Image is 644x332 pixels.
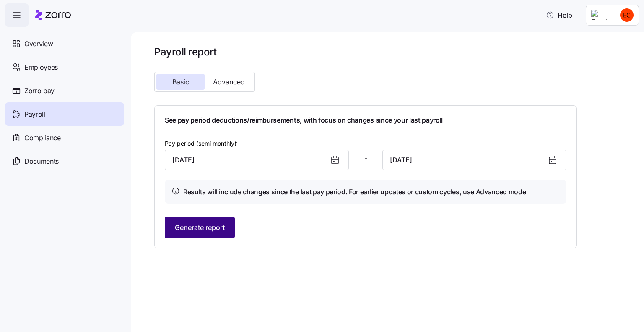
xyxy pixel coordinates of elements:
[175,222,225,233] span: Generate report
[539,7,579,24] button: Help
[546,10,572,20] span: Help
[24,62,58,73] span: Employees
[24,86,55,96] span: Zorro pay
[364,153,367,163] span: -
[5,79,124,102] a: Zorro pay
[5,55,124,79] a: Employees
[24,109,45,120] span: Payroll
[165,217,235,238] button: Generate report
[172,78,189,85] span: Basic
[165,150,349,170] input: Start date
[165,116,566,125] h1: See pay period deductions/reimbursements, with focus on changes since your last payroll
[591,10,608,20] img: Employer logo
[165,139,239,148] label: Pay period (semi monthly)
[5,126,124,149] a: Compliance
[24,133,61,143] span: Compliance
[5,102,124,126] a: Payroll
[154,45,577,58] h1: Payroll report
[24,156,59,167] span: Documents
[382,150,566,170] input: End date
[620,8,634,22] img: cc97166a80db72ba115bf250c5d9a898
[24,39,53,49] span: Overview
[5,149,124,173] a: Documents
[476,188,526,196] a: Advanced mode
[213,78,245,85] span: Advanced
[183,187,526,197] h4: Results will include changes since the last pay period. For earlier updates or custom cycles, use
[5,32,124,55] a: Overview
